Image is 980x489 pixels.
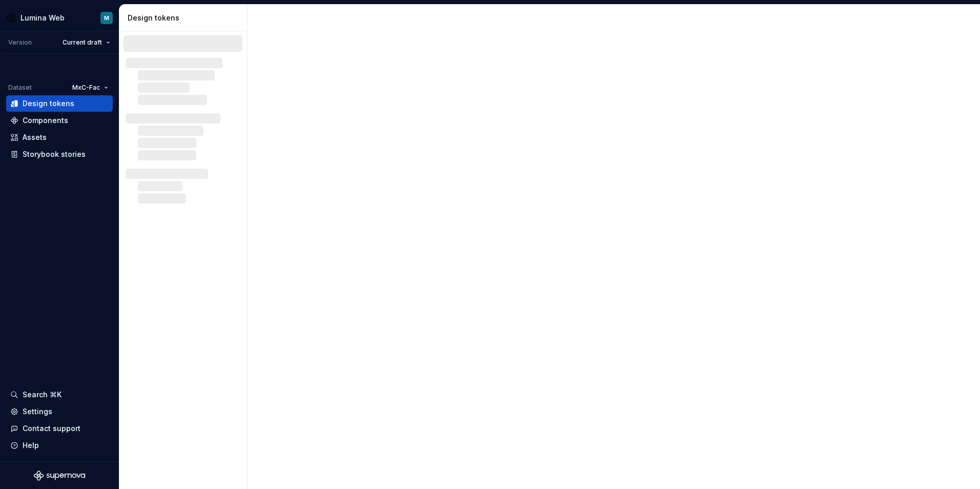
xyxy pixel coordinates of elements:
[63,38,102,47] span: Current draft
[6,437,113,454] button: Help
[34,471,85,481] svg: Supernova Logo
[6,129,113,146] a: Assets
[23,115,68,126] div: Components
[23,440,39,451] div: Help
[6,386,113,403] button: Search ⌘K
[8,38,32,47] div: Version
[23,423,80,434] div: Contact support
[68,80,113,95] button: MxC-Fac
[2,7,117,29] button: Lumina WebM
[6,112,113,129] a: Components
[6,403,113,420] a: Settings
[58,35,115,50] button: Current draft
[6,95,113,112] a: Design tokens
[23,390,62,400] div: Search ⌘K
[23,406,52,417] div: Settings
[128,13,243,23] div: Design tokens
[104,14,109,22] div: M
[23,98,74,109] div: Design tokens
[21,13,65,23] div: Lumina Web
[72,84,100,92] span: MxC-Fac
[8,84,32,92] div: Dataset
[23,149,86,159] div: Storybook stories
[6,146,113,162] a: Storybook stories
[6,420,113,437] button: Contact support
[23,132,47,142] div: Assets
